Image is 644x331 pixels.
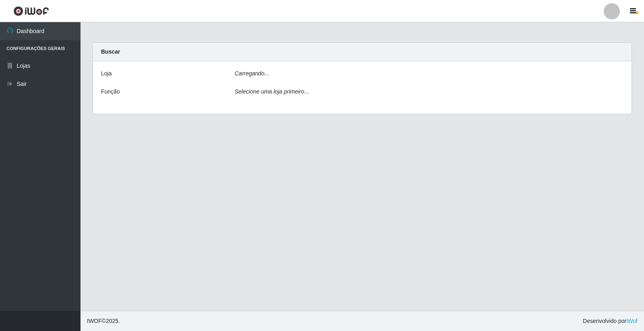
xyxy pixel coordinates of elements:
[235,88,309,95] i: Selecione uma loja primeiro...
[583,317,638,325] span: Desenvolvido por
[101,48,120,55] strong: Buscar
[626,318,638,324] a: iWof
[13,6,49,16] img: CoreUI Logo
[101,87,120,96] label: Função
[87,317,120,325] span: © 2025 .
[87,318,102,324] span: IWOF
[101,69,111,78] label: Loja
[235,70,269,77] i: Carregando...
